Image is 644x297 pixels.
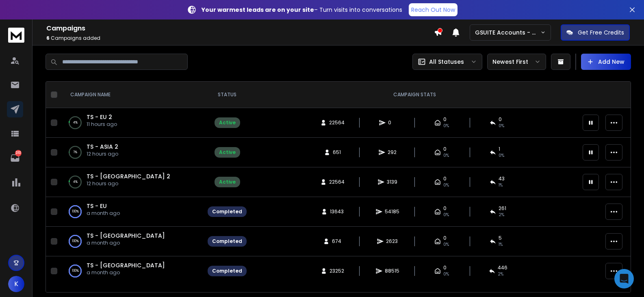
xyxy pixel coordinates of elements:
span: 54185 [385,208,399,215]
td: 4%TS - EU 211 hours ago [61,108,203,138]
p: All Statuses [429,58,464,66]
span: 0% [443,241,449,248]
p: 12 hours ago [87,180,170,187]
span: 3139 [387,179,397,185]
a: TS - [GEOGRAPHIC_DATA] [87,232,165,240]
button: Newest First [487,54,546,70]
span: 0% [443,152,449,159]
p: 4 % [73,178,78,186]
td: 1%TS - ASIA 212 hours ago [61,138,203,167]
p: a month ago [87,240,165,246]
span: 651 [333,149,341,156]
span: 1 % [499,241,503,248]
td: 100%TS - [GEOGRAPHIC_DATA]a month ago [61,256,203,286]
p: Campaigns added [46,35,434,41]
span: 0 [443,264,447,271]
button: Get Free Credits [561,24,630,41]
span: 5 [499,235,502,241]
p: a month ago [87,269,165,276]
p: 1 % [74,148,77,156]
a: TS - EU [87,202,107,210]
button: K [8,276,24,292]
span: 6 [46,35,50,41]
div: Completed [212,238,242,245]
p: – Turn visits into conversations [202,6,402,14]
p: 100 % [72,237,79,245]
button: Add New [581,54,631,70]
th: CAMPAIGN NAME [61,82,203,108]
span: 0 [443,235,447,241]
span: 0 [443,146,447,152]
th: STATUS [203,82,252,108]
a: TS - [GEOGRAPHIC_DATA] [87,261,165,269]
span: 22564 [329,179,345,185]
span: 2 % [498,271,503,277]
span: 1 % [499,182,503,189]
p: Reach Out Now [411,6,455,14]
strong: Your warmest leads are on your site [202,6,314,14]
div: Completed [212,208,242,215]
span: 43 [499,176,505,182]
span: 292 [388,149,397,156]
span: 0 % [499,152,504,159]
p: 310 [15,150,22,156]
p: GSUITE Accounts - YC outreach [475,28,540,37]
span: 0 [443,205,447,212]
span: 0% [443,271,449,277]
span: 22564 [329,119,345,126]
td: 100%TS - EUa month ago [61,197,203,227]
img: logo [8,28,24,43]
span: 261 [499,205,506,212]
a: Reach Out Now [409,3,458,16]
td: 4%TS - [GEOGRAPHIC_DATA] 212 hours ago [61,167,203,197]
div: Active [219,149,236,156]
span: 0 [388,119,396,126]
p: 11 hours ago [87,121,117,128]
span: 0% [443,212,449,218]
span: 2 % [499,212,504,218]
a: TS - [GEOGRAPHIC_DATA] 2 [87,172,170,180]
th: CAMPAIGN STATS [252,82,578,108]
span: 0 [443,116,447,123]
div: Open Intercom Messenger [614,269,634,288]
a: TS - EU 2 [87,113,112,121]
p: 12 hours ago [87,151,118,157]
span: 0 [443,176,447,182]
a: 310 [7,150,23,166]
div: Completed [212,268,242,274]
span: 0% [443,182,449,189]
td: 100%TS - [GEOGRAPHIC_DATA]a month ago [61,227,203,256]
h1: Campaigns [46,24,434,33]
span: 674 [332,238,341,245]
span: 0% [499,123,504,129]
p: a month ago [87,210,120,217]
span: 1 [499,146,500,152]
div: Active [219,119,236,126]
p: 4 % [73,119,78,127]
span: 446 [498,264,507,271]
p: Get Free Credits [578,28,624,37]
p: 100 % [72,208,79,216]
span: 2623 [386,238,398,245]
span: 23252 [330,268,344,274]
a: TS - ASIA 2 [87,143,118,151]
span: 13643 [330,208,344,215]
span: 0 [499,116,502,123]
div: Active [219,179,236,185]
span: 0% [443,123,449,129]
p: 100 % [72,267,79,275]
span: 88515 [385,268,399,274]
